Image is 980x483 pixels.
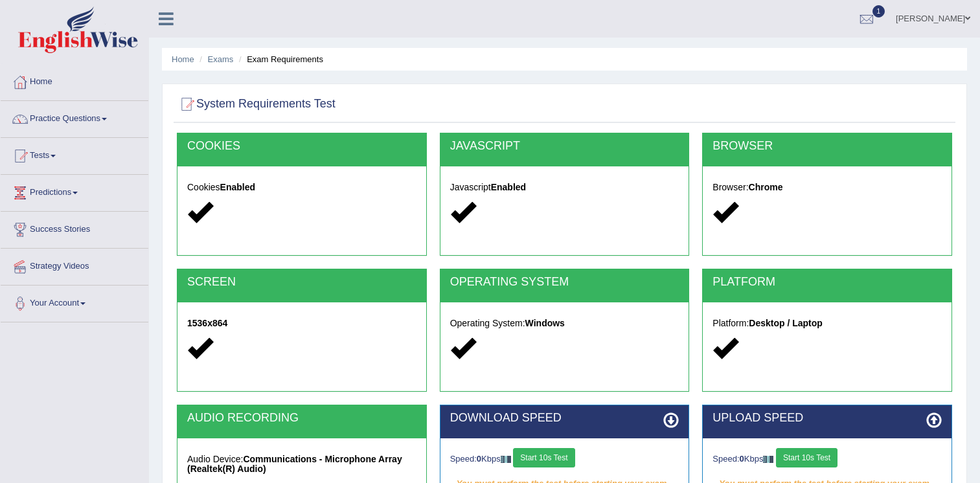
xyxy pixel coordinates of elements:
[740,454,744,464] strong: 0
[1,212,148,244] a: Success Stories
[187,412,416,425] h2: AUDIO RECORDING
[1,64,148,96] a: Home
[187,140,416,153] h2: COOKIES
[450,183,679,192] h5: Javascript
[450,319,679,328] h5: Operating System:
[1,249,148,281] a: Strategy Videos
[1,175,148,207] a: Predictions
[177,95,336,114] h2: System Requirements Test
[172,54,194,64] a: Home
[450,412,679,425] h2: DOWNLOAD SPEED
[872,5,885,17] span: 1
[187,318,227,328] strong: 1536x864
[513,448,575,467] button: Start 10s Test
[763,456,773,463] img: ajax-loader-fb-connection.gif
[187,183,416,192] h5: Cookies
[712,183,942,192] h5: Browser:
[749,182,783,192] strong: Chrome
[450,140,679,153] h2: JAVASCRIPT
[491,182,526,192] strong: Enabled
[712,412,942,425] h2: UPLOAD SPEED
[776,448,838,467] button: Start 10s Test
[749,318,823,328] strong: Desktop / Laptop
[477,454,481,464] strong: 0
[208,54,234,64] a: Exams
[187,454,402,474] strong: Communications - Microphone Array (Realtek(R) Audio)
[712,140,942,153] h2: BROWSER
[1,286,148,318] a: Your Account
[1,101,148,133] a: Practice Questions
[712,319,942,328] h5: Platform:
[712,276,942,289] h2: PLATFORM
[1,138,148,170] a: Tests
[187,276,416,289] h2: SCREEN
[525,318,565,328] strong: Windows
[501,456,511,463] img: ajax-loader-fb-connection.gif
[450,448,679,471] div: Speed: Kbps
[450,276,679,289] h2: OPERATING SYSTEM
[236,53,323,65] li: Exam Requirements
[220,182,255,192] strong: Enabled
[712,448,942,471] div: Speed: Kbps
[187,455,416,475] h5: Audio Device:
